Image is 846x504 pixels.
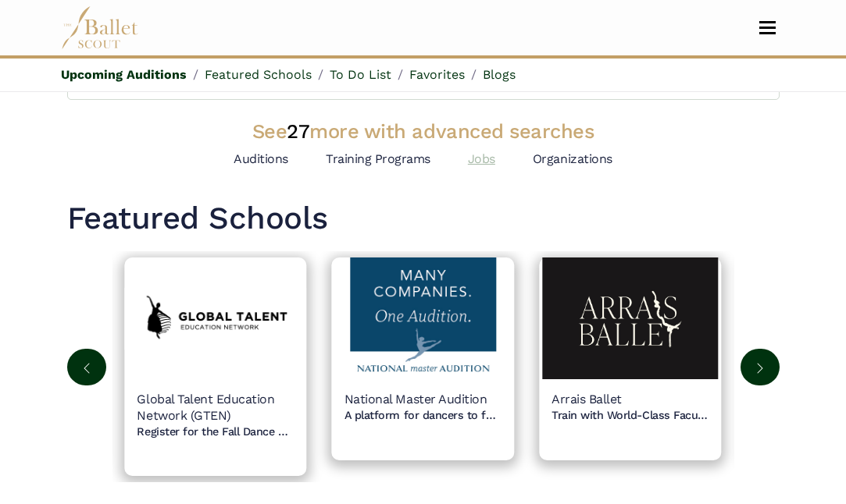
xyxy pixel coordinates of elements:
a: Organization logoNational Master AuditionA platform for dancers to further their professional car... [332,257,514,460]
a: Organization logoArrais BalletTrain with World-Class Faculty at Arrais Ballet Summer Intensive! T... [539,257,721,460]
a: Auditions [234,151,288,166]
span: 27 [287,119,309,143]
button: Toggle navigation [749,20,786,35]
a: Upcoming Auditions [61,67,187,82]
a: Jobs [468,151,495,166]
a: Favorites [409,67,465,82]
a: Organizations [533,151,612,166]
a: Organization logoGlobal Talent Education Network (GTEN)Register for the Fall Dance College & Care... [124,257,306,476]
a: Blogs [483,67,516,82]
a: To Do List [330,67,391,82]
h3: See more with advanced searches [67,119,780,144]
a: Training Programs [326,151,430,166]
a: Featured Schools [205,67,312,82]
h1: Featured Schools [67,198,780,239]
